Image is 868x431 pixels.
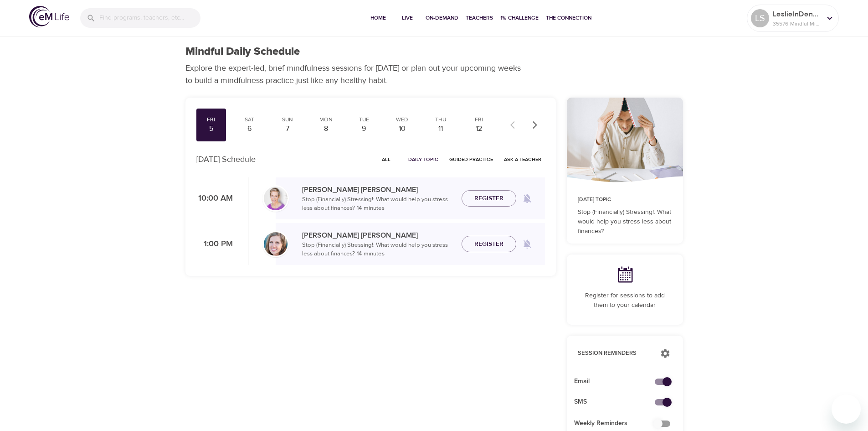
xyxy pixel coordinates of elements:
[467,116,490,124] div: Fri
[264,187,288,210] img: kellyb.jpg
[391,116,414,124] div: Wed
[99,8,200,28] input: Find programs, teachers, etc...
[196,153,256,166] p: [DATE] Schedule
[504,155,541,164] span: Ask a Teacher
[353,116,375,124] div: Tue
[264,232,288,256] img: Breon_Michel-min.jpg
[574,377,661,386] span: Email
[546,13,591,23] span: The Connection
[574,419,661,428] span: Weekly Reminders
[578,291,672,310] p: Register for sessions to add them to your calendar
[500,13,539,23] span: 1% Challenge
[185,62,527,87] p: Explore the expert-led, brief mindfulness sessions for [DATE] or plan out your upcoming weeks to ...
[405,152,442,166] button: Daily Topic
[578,208,672,236] p: Stop (Financially) Stressing!: What would help you stress less about finances?
[185,45,300,58] h1: Mindful Daily Schedule
[314,124,337,134] div: 8
[302,195,454,213] p: Stop (Financially) Stressing!: What would help you stress less about finances? · 14 minutes
[773,20,821,28] p: 35576 Mindful Minutes
[462,236,516,253] button: Register
[276,116,299,124] div: Sun
[302,184,454,195] p: [PERSON_NAME] [PERSON_NAME]
[500,152,545,166] button: Ask a Teacher
[516,233,538,255] span: Remind me when a class goes live every Friday at 1:00 PM
[474,239,503,250] span: Register
[391,124,414,134] div: 10
[238,124,261,134] div: 6
[353,124,375,134] div: 9
[751,9,769,27] div: LS
[367,13,389,23] span: Home
[516,187,538,209] span: Remind me when a class goes live every Friday at 10:00 AM
[29,6,69,27] img: logo
[200,124,223,134] div: 5
[196,192,233,205] p: 10:00 AM
[314,116,337,124] div: Mon
[429,124,452,134] div: 11
[474,193,503,204] span: Register
[446,152,497,166] button: Guided Practice
[832,395,861,424] iframe: Button to launch messaging window
[408,155,438,164] span: Daily Topic
[196,238,233,250] p: 1:00 PM
[429,116,452,124] div: Thu
[372,152,401,166] button: All
[375,155,397,164] span: All
[467,124,490,134] div: 12
[200,116,223,124] div: Fri
[578,349,651,358] p: Session Reminders
[238,116,261,124] div: Sat
[302,241,454,259] p: Stop (Financially) Stressing!: What would help you stress less about finances? · 14 minutes
[276,124,299,134] div: 7
[396,13,418,23] span: Live
[449,155,493,164] span: Guided Practice
[773,9,821,20] p: LeslieInDenver
[466,13,493,23] span: Teachers
[578,196,672,204] p: [DATE] Topic
[426,13,458,23] span: On-Demand
[462,190,516,207] button: Register
[302,230,454,241] p: [PERSON_NAME] [PERSON_NAME]
[574,397,661,407] span: SMS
